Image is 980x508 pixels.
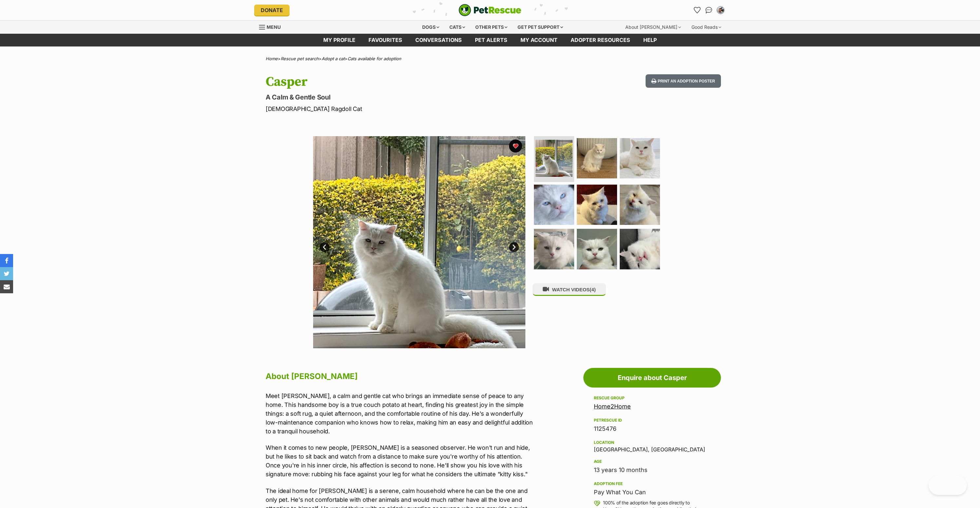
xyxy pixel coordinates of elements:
a: Favourites [692,5,702,15]
div: > > > [249,56,731,61]
a: Next [509,242,519,252]
span: Menu [267,24,281,30]
a: Pet alerts [468,34,514,46]
img: Photo of Casper [534,185,574,225]
div: 13 years 10 months [594,465,710,475]
span: (4) [590,287,595,292]
img: Photo of Casper [620,229,660,269]
a: conversations [409,34,468,46]
div: Get pet support [513,21,568,34]
p: Meet [PERSON_NAME], a calm and gentle cat who brings an immediate sense of peace to any home. Thi... [266,391,536,436]
a: Help [637,34,663,46]
a: Adopt a cat [322,56,345,61]
div: Adoption fee [594,481,710,486]
div: Rescue group [594,395,710,401]
img: Photo of Casper [577,138,617,178]
div: Other pets [471,21,512,34]
div: Age [594,459,710,464]
img: Joshua Hewitt profile pic [717,7,724,13]
div: Location [594,440,710,445]
div: Dogs [418,21,444,34]
ul: Account quick links [692,5,726,15]
img: Photo of Casper [620,185,660,225]
img: chat-41dd97257d64d25036548639549fe6c8038ab92f7586957e7f3b1b290dea8141.svg [706,7,712,13]
div: PetRescue ID [594,418,710,423]
button: WATCH VIDEOS(4) [533,283,606,296]
a: My profile [317,34,362,46]
button: My account [715,5,726,15]
div: 1125476 [594,424,710,433]
a: Prev [320,242,330,252]
button: favourite [509,139,522,153]
p: [DEMOGRAPHIC_DATA] Ragdoll Cat [266,104,543,113]
img: Photo of Casper [577,229,617,269]
a: Adopter resources [564,34,637,46]
a: My account [514,34,564,46]
a: Menu [259,21,285,32]
div: [GEOGRAPHIC_DATA], [GEOGRAPHIC_DATA] [594,439,710,452]
h1: Casper [266,74,543,89]
h2: About [PERSON_NAME] [266,369,536,384]
p: When it comes to new people, [PERSON_NAME] is a seasoned observer. He won't run and hide, but he ... [266,443,536,479]
a: Home [266,56,278,61]
p: A Calm & Gentle Soul [266,93,543,102]
a: Home2Home [594,403,631,410]
a: PetRescue [459,4,521,16]
img: Photo of Casper [577,185,617,225]
img: Photo of Casper [525,136,738,348]
a: Cats available for adoption [348,56,401,61]
a: Enquire about Casper [583,368,721,388]
iframe: Help Scout Beacon - Open [929,475,967,495]
a: Donate [254,5,290,16]
div: About [PERSON_NAME] [621,21,686,34]
a: Conversations [704,5,714,15]
img: Photo of Casper [313,136,525,348]
button: Print an adoption poster [646,74,721,88]
div: Pay What You Can [594,488,710,497]
div: Cats [445,21,470,34]
img: Photo of Casper [536,140,573,177]
div: Good Reads [687,21,726,34]
img: Photo of Casper [534,229,574,269]
a: Favourites [362,34,409,46]
a: Rescue pet search [281,56,319,61]
img: logo-cat-932fe2b9b8326f06289b0f2fb663e598f794de774fb13d1741a6617ecf9a85b4.svg [459,4,521,16]
img: Photo of Casper [620,138,660,178]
